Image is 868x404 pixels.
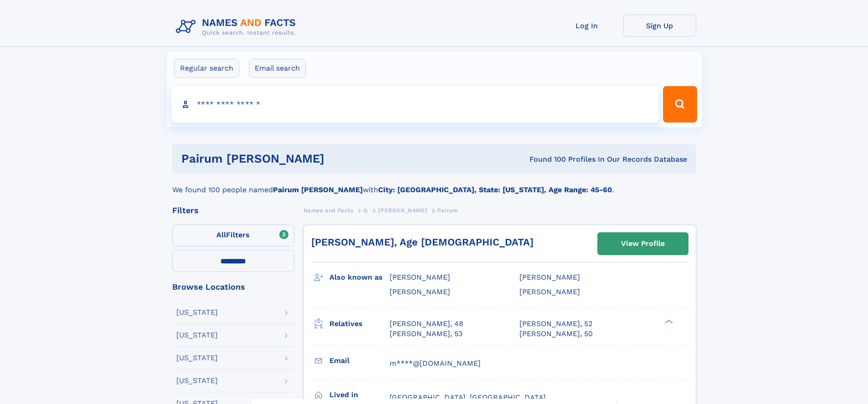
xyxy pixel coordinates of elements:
[329,270,390,285] h3: Also known as
[329,353,390,368] h3: Email
[176,354,218,362] div: [US_STATE]
[519,319,592,329] a: [PERSON_NAME], 52
[598,233,688,255] a: View Profile
[172,225,294,246] label: Filters
[174,59,239,78] label: Regular search
[390,273,450,281] span: [PERSON_NAME]
[216,230,226,239] span: All
[249,59,306,78] label: Email search
[172,15,303,39] img: Logo Names and Facts
[378,205,427,216] a: [PERSON_NAME]
[176,332,218,339] div: [US_STATE]
[303,205,354,216] a: Names and Facts
[437,207,458,214] span: Pairum
[550,15,623,37] a: Log In
[181,153,427,164] h1: pairum [PERSON_NAME]
[364,205,368,216] a: G
[171,86,659,123] input: search input
[621,233,665,254] div: View Profile
[427,154,687,164] div: Found 100 Profiles In Our Records Database
[390,319,463,329] a: [PERSON_NAME], 48
[364,207,368,214] span: G
[519,273,580,281] span: [PERSON_NAME]
[623,15,696,37] a: Sign Up
[329,316,390,332] h3: Relatives
[176,309,218,316] div: [US_STATE]
[663,318,673,324] div: ❯
[172,283,294,291] div: Browse Locations
[378,207,427,214] span: [PERSON_NAME]
[176,377,218,384] div: [US_STATE]
[519,329,593,339] a: [PERSON_NAME], 50
[329,387,390,403] h3: Lived in
[378,185,612,194] b: City: [GEOGRAPHIC_DATA], State: [US_STATE], Age Range: 45-60
[172,174,696,195] div: We found 100 people named with .
[663,86,697,123] button: Search Button
[390,393,546,402] span: [GEOGRAPHIC_DATA], [GEOGRAPHIC_DATA]
[273,185,363,194] b: Pairum [PERSON_NAME]
[390,329,462,339] a: [PERSON_NAME], 53
[311,236,534,248] a: [PERSON_NAME], Age [DEMOGRAPHIC_DATA]
[519,287,580,296] span: [PERSON_NAME]
[390,287,450,296] span: [PERSON_NAME]
[172,206,294,215] div: Filters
